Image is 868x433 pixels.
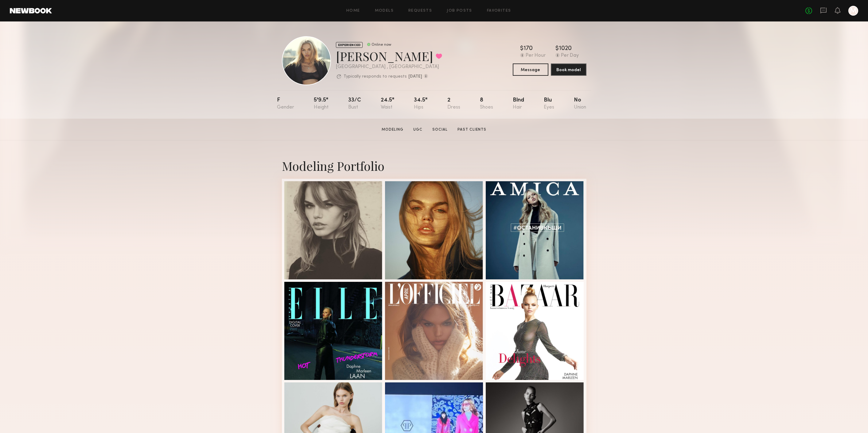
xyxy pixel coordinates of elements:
[513,63,548,76] button: Message
[574,98,586,110] div: No
[414,98,427,110] div: 34.5"
[314,98,329,110] div: 5'9.5"
[561,53,579,59] div: Per Day
[348,98,361,110] div: 33/c
[551,63,586,76] button: Book model
[555,46,559,52] div: $
[455,127,489,132] a: Past Clients
[526,53,546,59] div: Per Hour
[282,158,586,174] div: Modeling Portfolio
[487,9,511,13] a: Favorites
[447,98,460,110] div: 2
[513,98,524,110] div: Blnd
[344,75,407,79] p: Typically responds to requests
[277,98,294,110] div: F
[375,9,394,13] a: Models
[848,6,858,16] a: M
[336,42,363,48] div: EXPERIENCED
[524,46,533,52] div: 170
[346,9,360,13] a: Home
[408,75,422,79] b: [DATE]
[544,98,554,110] div: Blu
[411,127,425,132] a: UGC
[379,127,406,132] a: Modeling
[430,127,450,132] a: Social
[408,9,432,13] a: Requests
[480,98,493,110] div: 8
[447,9,472,13] a: Job Posts
[336,64,442,70] div: [GEOGRAPHIC_DATA] , [GEOGRAPHIC_DATA]
[381,98,394,110] div: 24.5"
[336,48,442,64] div: [PERSON_NAME]
[559,46,572,52] div: 1020
[372,43,391,47] div: Online now
[520,46,524,52] div: $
